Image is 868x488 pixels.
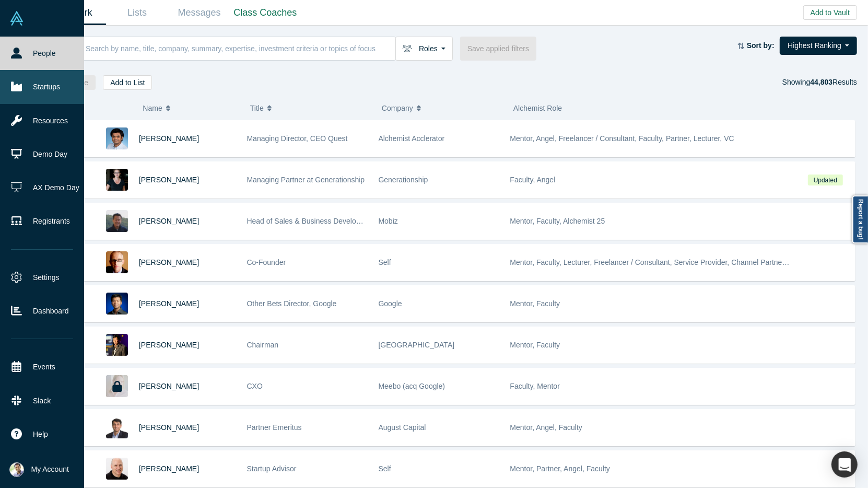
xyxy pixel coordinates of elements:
[247,217,405,225] span: Head of Sales & Business Development (interim)
[106,1,168,25] a: Lists
[33,429,48,440] span: Help
[139,464,199,473] a: [PERSON_NAME]
[139,176,199,184] a: [PERSON_NAME]
[747,41,775,50] strong: Sort by:
[510,299,560,308] span: Mentor, Faculty
[247,423,302,432] span: Partner Emeritus
[247,341,279,349] span: Chairman
[106,458,128,480] img: Adam Frankl's Profile Image
[9,11,24,26] img: Alchemist Vault Logo
[143,97,162,119] span: Name
[379,134,445,143] span: Alchemist Acclerator
[106,251,128,273] img: Robert Winder's Profile Image
[510,258,853,266] span: Mentor, Faculty, Lecturer, Freelancer / Consultant, Service Provider, Channel Partner, Corporate ...
[247,464,297,473] span: Startup Advisor
[810,78,832,86] strong: 44,803
[808,175,842,185] span: Updated
[379,217,398,225] span: Mobiz
[250,97,371,119] button: Title
[379,258,391,266] span: Self
[379,464,391,473] span: Self
[780,37,857,55] button: Highest Ranking
[247,176,365,184] span: Managing Partner at Generationship
[510,382,560,390] span: Faculty, Mentor
[9,462,69,477] button: My Account
[379,382,445,390] span: Meebo (acq Google)
[139,382,199,390] a: [PERSON_NAME]
[852,195,868,243] a: Report a bug!
[379,423,426,432] span: August Capital
[510,341,560,349] span: Mentor, Faculty
[247,258,286,266] span: Co-Founder
[247,134,348,143] span: Managing Director, CEO Quest
[106,416,128,438] img: Vivek Mehra's Profile Image
[106,293,128,315] img: Steven Kan's Profile Image
[382,97,413,119] span: Company
[106,169,128,191] img: Rachel Chalmers's Profile Image
[247,299,337,308] span: Other Bets Director, Google
[513,104,562,112] span: Alchemist Role
[139,217,199,225] a: [PERSON_NAME]
[139,134,199,143] a: [PERSON_NAME]
[510,217,605,225] span: Mentor, Faculty, Alchemist 25
[139,258,199,266] a: [PERSON_NAME]
[379,176,428,184] span: Generationship
[250,97,264,119] span: Title
[106,127,128,149] img: Gnani Palanikumar's Profile Image
[510,464,610,473] span: Mentor, Partner, Angel, Faculty
[139,423,199,432] a: [PERSON_NAME]
[85,36,395,61] input: Search by name, title, company, summary, expertise, investment criteria or topics of focus
[230,1,300,25] a: Class Coaches
[106,210,128,232] img: Michael Chang's Profile Image
[247,382,263,390] span: CXO
[9,462,24,477] img: Ravi Belani's Account
[460,37,536,61] button: Save applied filters
[810,78,857,86] span: Results
[31,464,69,475] span: My Account
[379,341,455,349] span: [GEOGRAPHIC_DATA]
[782,75,857,90] div: Showing
[379,299,402,308] span: Google
[168,1,230,25] a: Messages
[382,97,502,119] button: Company
[510,134,734,143] span: Mentor, Angel, Freelancer / Consultant, Faculty, Partner, Lecturer, VC
[139,299,199,308] a: [PERSON_NAME]
[803,5,857,20] button: Add to Vault
[510,423,583,432] span: Mentor, Angel, Faculty
[395,37,453,61] button: Roles
[143,97,239,119] button: Name
[139,341,199,349] a: [PERSON_NAME]
[106,334,128,356] img: Timothy Chou's Profile Image
[510,176,556,184] span: Faculty, Angel
[103,75,152,90] button: Add to List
